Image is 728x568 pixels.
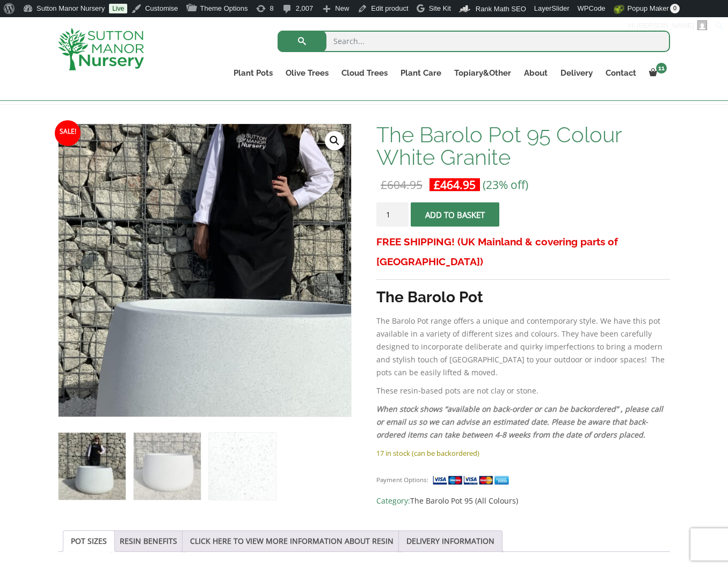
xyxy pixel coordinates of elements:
em: When stock shows “available on back-order or can be backordered” , please call or email us so we ... [376,404,663,440]
bdi: 464.95 [434,177,476,192]
a: Hi, [624,17,711,34]
h3: FREE SHIPPING! (UK Mainland & covering parts of [GEOGRAPHIC_DATA]) [376,232,670,272]
small: Payment Options: [376,476,428,484]
p: These resin-based pots are not clay or stone. [376,384,670,397]
a: Delivery [554,65,599,81]
span: (23% off) [483,177,528,192]
span: Sale! [55,120,81,146]
a: Cloud Trees [335,65,394,81]
a: 11 [643,65,670,81]
strong: The Barolo Pot [376,288,483,306]
a: Plant Pots [227,65,279,81]
img: The Barolo Pot 95 Colour White Granite [59,433,126,500]
a: About [518,65,554,81]
a: The Barolo Pot 95 (All Colours) [410,496,518,506]
img: logo [58,28,144,70]
a: CLICK HERE TO VIEW MORE INFORMATION ABOUT RESIN [190,531,394,551]
img: payment supported [432,475,513,486]
a: Live [109,4,127,13]
bdi: 604.95 [381,177,423,192]
span: [PERSON_NAME] [637,21,694,30]
span: Site Kit [429,4,451,12]
a: RESIN BENEFITS [120,531,177,551]
a: Topiary&Other [448,65,518,81]
img: The Barolo Pot 95 Colour White Granite - Image 2 [134,433,201,500]
button: Add to basket [411,202,499,227]
img: The Barolo Pot 95 Colour White Granite - Image 3 [209,433,276,500]
a: View full-screen image gallery [325,131,344,150]
a: Plant Care [394,65,448,81]
a: DELIVERY INFORMATION [406,531,494,551]
input: Product quantity [376,202,409,227]
span: £ [434,177,440,192]
span: Category: [376,494,670,507]
p: The Barolo Pot range offers a unique and contemporary style. We have this pot available in a vari... [376,315,670,379]
p: 17 in stock (can be backordered) [376,447,670,460]
span: 11 [656,63,667,74]
input: Search... [278,31,670,52]
span: Rank Math SEO [476,5,526,13]
a: POT SIZES [71,531,107,551]
a: Contact [599,65,643,81]
span: 0 [670,4,680,13]
span: £ [381,177,387,192]
h1: The Barolo Pot 95 Colour White Granite [376,123,670,169]
a: Olive Trees [279,65,335,81]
